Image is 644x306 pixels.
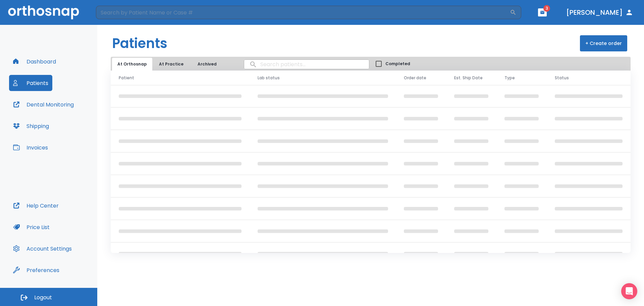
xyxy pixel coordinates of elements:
[9,198,63,214] button: Help Center
[504,75,515,81] span: Type
[385,61,410,67] span: Completed
[454,75,483,81] span: Est. Ship Date
[119,75,134,81] span: Patient
[190,58,224,71] button: Archived
[9,75,52,91] button: Patients
[154,58,189,71] button: At Practice
[9,139,52,156] button: Invoices
[112,58,225,71] div: tabs
[9,262,63,278] button: Preferences
[112,58,152,71] button: At Orthosnap
[8,5,79,19] img: Orthosnap
[621,283,637,299] div: Open Intercom Messenger
[9,241,76,257] button: Account Settings
[563,6,636,18] button: [PERSON_NAME]
[258,75,280,81] span: Lab status
[404,75,426,81] span: Order date
[9,118,53,134] button: Shipping
[34,294,52,301] span: Logout
[555,75,569,81] span: Status
[580,35,627,51] button: + Create order
[96,6,510,19] input: Search by Patient Name or Case #
[244,58,369,71] input: search
[9,96,78,113] button: Dental Monitoring
[112,33,167,53] h1: Patients
[543,5,550,12] span: 3
[9,53,60,70] button: Dashboard
[9,219,54,235] button: Price List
